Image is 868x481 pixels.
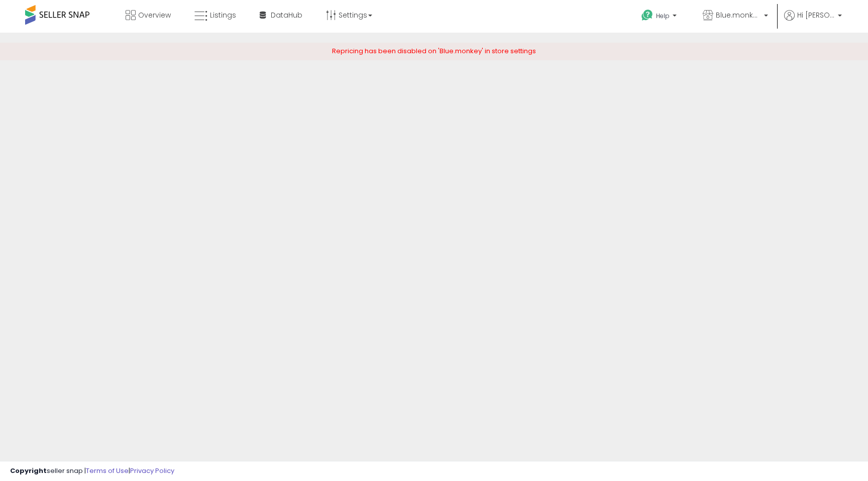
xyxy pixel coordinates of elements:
span: Repricing has been disabled on 'Blue.monkey' in store settings [332,46,536,56]
span: DataHub [271,10,302,20]
a: Hi [PERSON_NAME] [784,10,842,33]
span: Help [656,12,670,20]
div: seller snap | | [10,466,174,476]
span: Blue.monkey [716,10,761,20]
span: Hi [PERSON_NAME] [797,10,835,20]
a: Help [633,2,687,33]
a: Privacy Policy [130,466,174,475]
a: Terms of Use [86,466,129,475]
span: Listings [210,10,236,20]
span: Overview [138,10,171,20]
i: Get Help [641,9,654,22]
strong: Copyright [10,466,47,475]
